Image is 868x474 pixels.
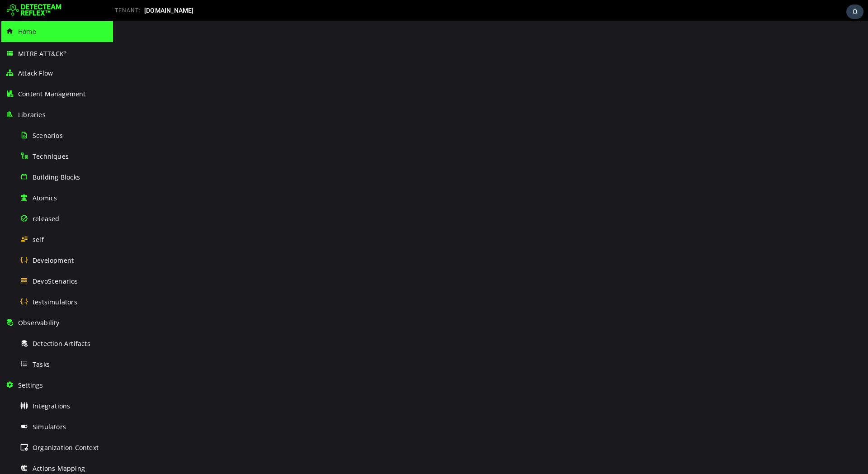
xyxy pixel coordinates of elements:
sup: ® [64,50,66,54]
span: Building Blocks [33,173,80,181]
span: Scenarios [33,131,63,140]
span: Integrations [33,402,70,410]
span: Detection Artifacts [33,339,90,348]
span: Libraries [18,110,46,119]
span: TENANT: [115,7,141,14]
span: MITRE ATT&CK [18,49,67,58]
img: Detecteam logo [7,3,61,18]
span: Actions Mapping [33,464,85,473]
span: Attack Flow [18,69,53,77]
span: testsimulators [33,298,77,306]
span: Simulators [33,422,66,431]
span: Organization Context [33,443,99,452]
div: Task Notifications [846,5,863,19]
span: Tasks [33,360,50,369]
span: Development [33,256,74,265]
span: Home [18,27,36,36]
span: DevoScenarios [33,277,78,285]
span: Settings [18,381,43,389]
span: Atomics [33,194,57,202]
span: released [33,214,60,223]
span: Techniques [33,152,69,161]
span: Observability [18,318,60,327]
span: [DOMAIN_NAME] [144,7,194,14]
span: self [33,235,44,244]
span: Content Management [18,90,86,98]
